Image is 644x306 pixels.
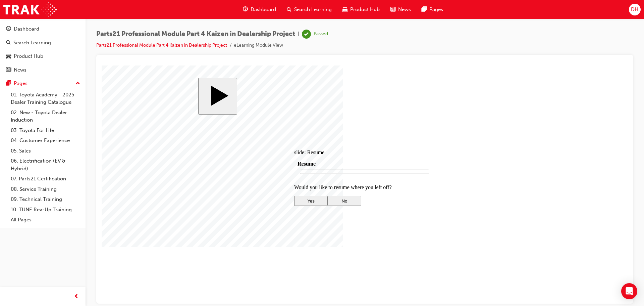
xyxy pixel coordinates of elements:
[398,6,411,13] span: News
[8,184,83,194] a: 08. Service Training
[234,42,283,49] li: eLearning Module View
[8,107,83,125] a: 02. New - Toyota Dealer Induction
[416,3,448,16] a: pages-iconPages
[342,5,347,14] span: car-icon
[14,25,39,33] div: Dashboard
[96,42,227,48] a: Parts21 Professional Module Part 4 Kaizen in Dealership Project
[75,79,80,88] span: up-icon
[621,283,637,299] div: Open Intercom Messenger
[96,30,295,38] span: Parts21 Professional Module Part 4 Kaizen in Dealership Project
[196,95,214,101] span: Resume
[193,130,226,140] button: Yes
[193,84,333,90] div: slide: Resume
[6,40,11,46] span: search-icon
[3,21,83,77] button: DashboardSearch LearningProduct HubNews
[8,194,83,205] a: 09. Technical Training
[14,80,28,87] div: Pages
[8,174,83,184] a: 07. Parts21 Certification
[3,23,83,35] a: Dashboard
[8,205,83,215] a: 10. TUNE Rev-Up Training
[3,77,83,90] button: Pages
[8,156,83,174] a: 06. Electrification (EV & Hybrid)
[243,5,248,14] span: guage-icon
[8,125,83,136] a: 03. Toyota For Life
[6,53,11,59] span: car-icon
[14,52,43,60] div: Product Hub
[3,37,83,49] a: Search Learning
[422,5,427,14] span: pages-icon
[302,30,311,39] span: learningRecordVerb_PASS-icon
[8,146,83,156] a: 05. Sales
[8,215,83,225] a: All Pages
[3,64,83,76] a: News
[287,5,291,14] span: search-icon
[314,31,328,37] div: Passed
[13,39,51,47] div: Search Learning
[337,3,385,16] a: car-iconProduct Hub
[237,3,281,16] a: guage-iconDashboard
[390,5,395,14] span: news-icon
[226,130,260,140] button: No
[385,3,416,16] a: news-iconNews
[281,3,337,16] a: search-iconSearch Learning
[193,119,333,125] p: Would you like to resume where you left off?
[3,50,83,62] a: Product Hub
[350,6,380,13] span: Product Hub
[6,26,11,32] span: guage-icon
[251,6,276,13] span: Dashboard
[298,30,299,38] span: |
[629,4,641,15] button: DH
[631,6,638,13] span: DH
[3,2,57,17] img: Trak
[294,6,332,13] span: Search Learning
[14,66,26,74] div: News
[6,67,11,73] span: news-icon
[429,6,443,13] span: Pages
[6,81,11,87] span: pages-icon
[74,293,79,301] span: prev-icon
[8,90,83,107] a: 01. Toyota Academy - 2025 Dealer Training Catalogue
[8,135,83,146] a: 04. Customer Experience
